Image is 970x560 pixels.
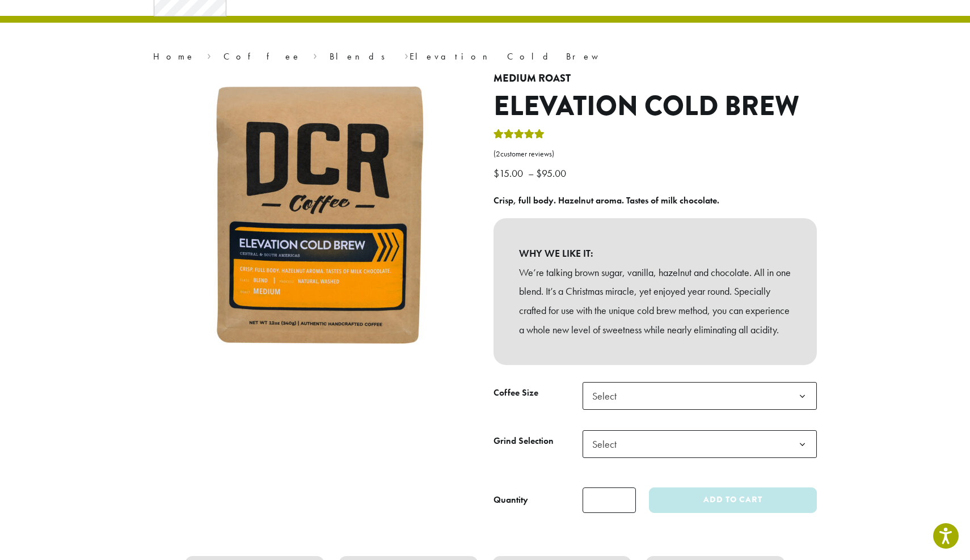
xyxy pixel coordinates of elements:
span: Select [583,430,817,458]
span: › [313,46,317,63]
input: Product quantity [583,487,636,513]
nav: Breadcrumb [153,50,817,63]
span: $ [536,167,542,180]
bdi: 15.00 [494,167,526,180]
a: Blends [330,50,393,62]
span: Select [583,382,817,410]
label: Grind Selection [494,433,583,449]
span: Select [588,433,628,455]
span: – [528,167,534,180]
span: 2 [496,149,500,159]
b: WHY WE LIKE IT: [519,244,791,263]
label: Coffee Size [494,385,583,401]
span: Select [588,385,628,407]
bdi: 95.00 [536,167,569,180]
a: Home [153,50,195,62]
p: We’re talking brown sugar, vanilla, hazelnut and chocolate. All in one blend. It’s a Christmas mi... [519,263,791,340]
h1: Elevation Cold Brew [494,90,817,123]
button: Add to cart [649,487,817,513]
span: › [404,46,408,63]
span: › [207,46,211,63]
span: $ [494,167,499,180]
a: (2customer reviews) [494,149,817,160]
div: Rated 5.00 out of 5 [494,128,545,145]
a: Coffee [223,50,301,62]
b: Crisp, full body. Hazelnut aroma. Tastes of milk chocolate. [494,194,719,206]
div: Quantity [494,493,528,507]
h4: Medium Roast [494,73,817,85]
